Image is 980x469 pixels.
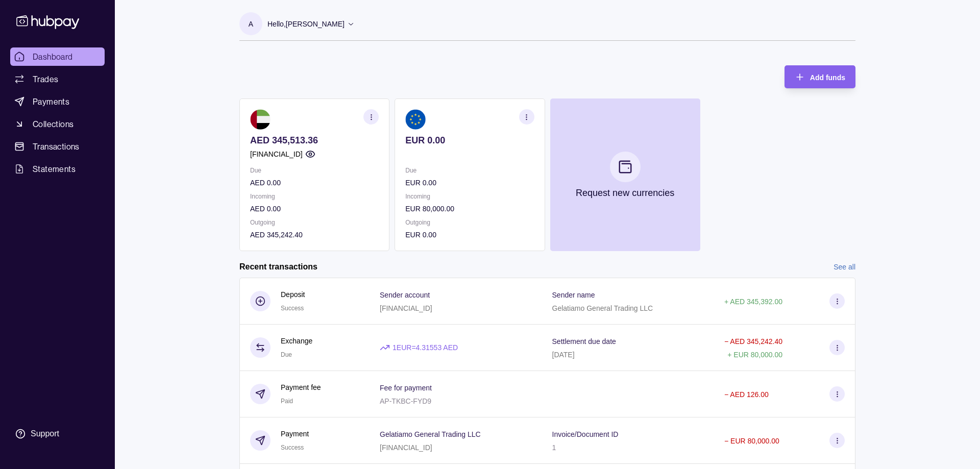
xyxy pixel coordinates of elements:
[281,305,304,312] span: Success
[10,92,105,111] a: Payments
[33,51,73,63] span: Dashboard
[250,149,303,160] p: [FINANCIAL_ID]
[405,229,534,240] p: EUR 0.00
[250,135,379,146] p: AED 345,513.36
[10,47,105,66] a: Dashboard
[393,342,458,353] p: 1 EUR = 4.31553 AED
[250,191,379,202] p: Incoming
[33,140,80,153] span: Transactions
[724,390,769,399] p: − AED 126.00
[250,109,271,130] img: ae
[405,191,534,202] p: Incoming
[249,18,253,30] p: A
[724,437,779,445] p: − EUR 80,000.00
[33,73,58,85] span: Trades
[380,291,430,299] p: Sender account
[552,337,616,345] p: Settlement due date
[10,137,105,156] a: Transactions
[405,109,426,130] img: eu
[552,304,653,312] p: Gelatiamo General Trading LLC
[250,177,379,188] p: AED 0.00
[250,203,379,214] p: AED 0.00
[380,430,481,438] p: Gelatiamo General Trading LLC
[281,335,312,347] p: Exchange
[281,289,305,300] p: Deposit
[724,298,782,306] p: + AED 345,392.00
[405,217,534,228] p: Outgoing
[239,261,317,273] h2: Recent transactions
[550,98,700,251] button: Request new currencies
[10,160,105,178] a: Statements
[724,337,782,345] p: − AED 345,242.40
[552,291,595,299] p: Sender name
[267,18,345,30] p: Hello, [PERSON_NAME]
[250,217,379,228] p: Outgoing
[250,229,379,240] p: AED 345,242.40
[281,398,293,405] span: Paid
[33,163,76,175] span: Statements
[10,70,105,88] a: Trades
[10,423,105,445] a: Support
[405,135,534,146] p: EUR 0.00
[834,261,855,273] a: See all
[33,95,69,108] span: Payments
[405,203,534,214] p: EUR 80,000.00
[250,165,379,176] p: Due
[727,351,782,359] p: + EUR 80,000.00
[380,397,431,405] p: AP-TKBC-FYD9
[405,177,534,188] p: EUR 0.00
[552,430,619,438] p: Invoice/Document ID
[281,382,321,393] p: Payment fee
[576,187,674,199] p: Request new currencies
[33,118,73,130] span: Collections
[810,73,845,82] span: Add funds
[552,443,556,452] p: 1
[380,304,432,312] p: [FINANCIAL_ID]
[552,351,575,359] p: [DATE]
[281,444,304,451] span: Success
[785,65,855,88] button: Add funds
[31,428,59,439] div: Support
[380,384,432,392] p: Fee for payment
[10,115,105,133] a: Collections
[380,443,432,452] p: [FINANCIAL_ID]
[405,165,534,176] p: Due
[281,428,309,439] p: Payment
[281,351,292,358] span: Due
